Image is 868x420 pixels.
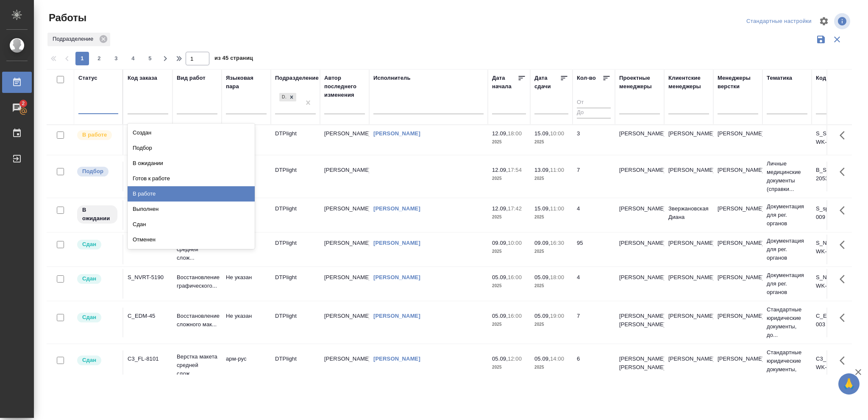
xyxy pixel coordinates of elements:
p: 09.09, [534,240,550,246]
div: S_NVRT-5190 [128,273,168,282]
div: split button [744,15,814,28]
p: Восстановление графического... [177,273,217,290]
button: Здесь прячутся важные кнопки [835,350,855,371]
span: 2 [17,99,30,108]
td: [PERSON_NAME] [320,200,369,230]
p: [PERSON_NAME] [718,166,758,174]
p: Восстановление сложного мак... [177,312,217,329]
p: 16:30 [550,240,564,246]
p: 12.09, [492,205,508,212]
div: Код заказа [128,74,157,82]
p: Сдан [82,274,96,283]
input: До [577,108,611,118]
button: 🙏 [838,373,860,395]
td: Не указан [222,269,271,299]
p: 11:00 [550,167,564,173]
p: [PERSON_NAME] [718,312,758,320]
p: 15.09, [534,130,550,137]
p: [PERSON_NAME] [718,239,758,247]
td: [PERSON_NAME] [664,235,713,264]
div: Менеджеры верстки [718,74,758,91]
div: Клиентские менеджеры [668,74,709,91]
div: Кол-во [577,74,596,82]
button: 3 [109,52,123,65]
p: 16:00 [508,274,522,280]
td: 7 [573,162,615,191]
p: 2025 [492,363,526,372]
p: [PERSON_NAME] [718,129,758,138]
span: Настроить таблицу [814,11,834,31]
a: 2 [2,97,32,118]
div: Исполнитель назначен, приступать к работе пока рано [76,204,118,224]
td: Не указан [222,308,271,337]
div: Менеджер проверил работу исполнителя, передает ее на следующий этап [76,239,118,250]
p: 13.09, [534,167,550,173]
p: 10:00 [550,130,564,137]
p: Верстка макета средней слож... [177,353,217,378]
div: В работе [128,186,255,202]
span: 4 [126,54,140,63]
p: 2025 [534,247,568,256]
p: Подразделение [53,35,96,43]
a: [PERSON_NAME] [373,274,420,280]
div: Менеджер проверил работу исполнителя, передает ее на следующий этап [76,312,118,323]
td: DTPlight [271,162,320,191]
td: [PERSON_NAME] [320,162,369,191]
p: Личные медицинские документы (справки... [767,160,807,193]
button: Здесь прячутся важные кнопки [835,162,855,182]
p: 19:00 [550,313,564,319]
p: [PERSON_NAME], [PERSON_NAME] [619,355,660,372]
p: Подбор [82,167,103,176]
p: 12.09, [492,167,508,173]
p: Верстка макета средней слож... [177,237,217,262]
p: 2025 [492,138,526,146]
div: В ожидании [128,156,255,171]
td: [PERSON_NAME] [615,125,664,155]
div: Код работы [816,74,849,82]
p: 09.09, [492,240,508,246]
div: Создан [128,125,255,140]
button: 5 [143,52,157,65]
p: 05.09, [492,313,508,319]
div: Языковая пара [226,74,267,91]
td: [PERSON_NAME] [664,308,713,337]
span: из 45 страниц [214,53,253,65]
span: Работы [47,11,86,25]
p: Сдан [82,313,96,322]
p: 2025 [534,213,568,221]
p: 10:00 [508,240,522,246]
td: S_NVRT-5190-WK-008 [812,235,861,264]
td: [PERSON_NAME] [664,269,713,299]
p: 05.09, [534,356,550,362]
td: 4 [573,269,615,299]
p: Стандартные юридические документы, до... [767,348,807,382]
p: 2025 [492,320,526,329]
button: Сохранить фильтры [813,31,829,48]
div: DTPlight [279,93,287,102]
p: 18:00 [550,274,564,280]
p: [PERSON_NAME] [718,273,758,282]
td: 7 [573,308,615,337]
p: 05.09, [492,274,508,280]
p: 11:00 [550,205,564,212]
p: 05.09, [492,356,508,362]
div: Дата сдачи [534,74,560,91]
td: DTPlight [271,308,320,337]
td: 4 [573,200,615,230]
td: [PERSON_NAME] [664,162,713,191]
a: [PERSON_NAME] [373,205,420,212]
p: Сдан [82,240,96,249]
div: Дата начала [492,74,517,91]
div: Сдан [128,217,255,232]
p: Документация для рег. органов [767,271,807,297]
button: Здесь прячутся важные кнопки [835,200,855,221]
div: Исполнитель выполняет работу [76,129,118,141]
div: Автор последнего изменения [324,74,365,99]
div: Проектные менеджеры [619,74,660,91]
span: Посмотреть информацию [834,13,852,29]
p: 2025 [534,282,568,290]
td: [PERSON_NAME] [664,350,713,380]
a: [PERSON_NAME] [373,240,420,246]
p: Стандартные юридические документы, до... [767,305,807,339]
a: [PERSON_NAME] [373,130,420,137]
